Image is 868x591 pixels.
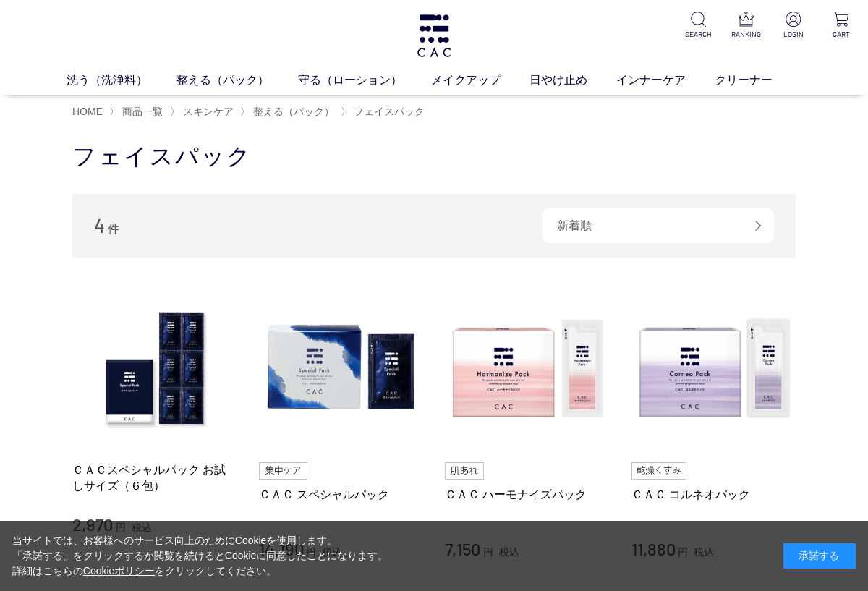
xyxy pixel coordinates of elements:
a: 守る（ローション） [298,72,431,89]
a: メイクアップ [431,72,529,89]
img: 集中ケア [259,462,308,480]
span: スキンケア [183,106,234,117]
a: ＣＡＣスペシャルパック お試しサイズ（６包） [72,462,237,493]
a: Cookieポリシー [83,565,156,577]
a: ＣＡＣ スペシャルパック [259,487,424,502]
a: HOME [72,106,103,117]
p: SEARCH [683,29,713,40]
span: 4 [94,214,105,237]
span: 件 [108,223,119,235]
img: ＣＡＣ コルネオパック [631,286,796,451]
span: フェイスパック [354,106,425,117]
a: SEARCH [683,12,713,40]
img: 乾燥くすみ [631,462,687,480]
a: ＣＡＣ ハーモナイズパック [445,487,610,502]
a: ＣＡＣ コルネオパック [631,487,796,502]
span: 2,970 [72,514,113,535]
a: RANKING [731,12,761,40]
a: 整える（パック） [176,72,298,89]
div: 新着順 [542,208,774,243]
p: RANKING [731,29,761,40]
h1: フェイスパック [72,141,796,172]
li: 〉 [240,105,338,119]
a: スキンケア [180,106,234,117]
a: 整える（パック） [250,106,334,117]
img: logo [415,14,453,57]
a: 洗う（洗浄料） [67,72,176,89]
li: 〉 [170,105,237,119]
a: LOGIN [778,12,809,40]
li: 〉 [109,105,166,119]
img: ＣＡＣ ハーモナイズパック [445,286,610,451]
span: 整える（パック） [253,106,334,117]
a: 日やけ止め [529,72,616,89]
p: LOGIN [778,29,809,40]
img: ＣＡＣ スペシャルパック [259,286,424,451]
a: 商品一覧 [119,106,163,117]
li: 〉 [341,105,428,119]
a: CART [826,12,856,40]
p: CART [826,29,856,40]
a: フェイスパック [351,106,425,117]
img: 肌あれ [445,462,484,480]
img: ＣＡＣスペシャルパック お試しサイズ（６包） [72,286,237,451]
div: 承諾する [783,543,856,569]
div: 当サイトでは、お客様へのサービス向上のためにCookieを使用します。 「承諾する」をクリックするか閲覧を続けるとCookieに同意したことになります。 詳細はこちらの をクリックしてください。 [12,533,388,579]
a: インナーケア [616,72,715,89]
a: クリーナー [715,72,801,89]
span: 商品一覧 [122,106,163,117]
